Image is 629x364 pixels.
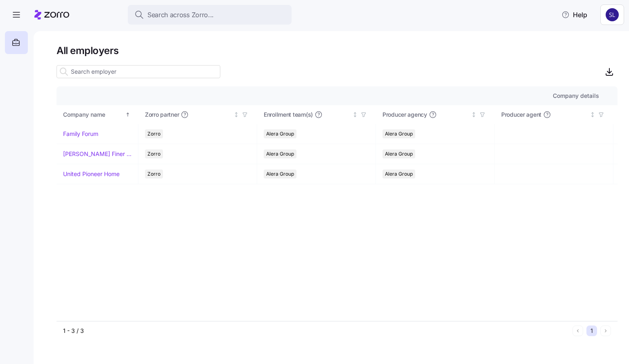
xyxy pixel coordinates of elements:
[57,44,618,57] h1: All employers
[385,149,413,158] span: Alera Group
[63,170,120,178] a: United Pioneer Home
[382,111,427,119] span: Producer agency
[561,10,587,20] span: Help
[555,7,594,23] button: Help
[147,10,214,20] span: Search across Zorro...
[63,150,131,158] a: [PERSON_NAME] Finer Meats
[266,149,294,158] span: Alera Group
[147,170,161,179] span: Zorro
[501,111,541,119] span: Producer agent
[352,112,358,118] div: Not sorted
[128,5,292,25] button: Search across Zorro...
[63,110,124,119] div: Company name
[264,111,313,119] span: Enrollment team(s)
[125,112,131,118] div: Sorted ascending
[385,129,413,138] span: Alera Group
[495,105,613,124] th: Producer agentNot sorted
[600,326,611,336] button: Next page
[57,65,220,78] input: Search employer
[590,112,595,118] div: Not sorted
[63,327,569,335] div: 1 - 3 / 3
[233,112,239,118] div: Not sorted
[376,105,495,124] th: Producer agencyNot sorted
[57,105,138,124] th: Company nameSorted ascending
[471,112,477,118] div: Not sorted
[257,105,376,124] th: Enrollment team(s)Not sorted
[586,326,597,336] button: 1
[385,170,413,179] span: Alera Group
[63,130,98,138] a: Family Forum
[266,129,294,138] span: Alera Group
[266,170,294,179] span: Alera Group
[572,326,583,336] button: Previous page
[147,129,161,138] span: Zorro
[138,105,257,124] th: Zorro partnerNot sorted
[606,8,619,21] img: 9541d6806b9e2684641ca7bfe3afc45a
[147,149,161,158] span: Zorro
[145,111,179,119] span: Zorro partner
